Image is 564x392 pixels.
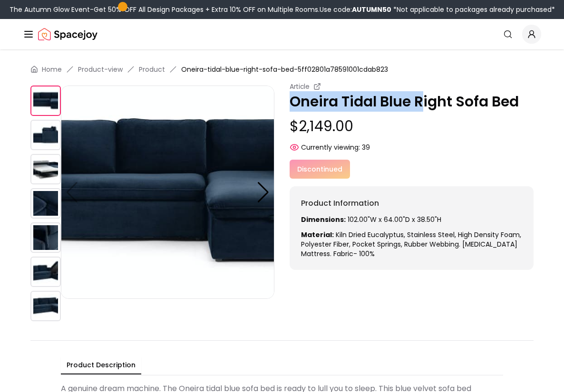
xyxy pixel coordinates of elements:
[391,5,555,14] span: *Not applicable to packages already purchased*
[290,93,534,110] p: Oneira Tidal Blue Right Sofa Bed
[61,356,141,374] button: Product Description
[320,5,391,14] span: Use code:
[38,25,97,44] img: Spacejoy Logo
[301,198,522,209] h6: Product Information
[30,257,61,287] img: https://storage.googleapis.com/spacejoy-main/assets/5ff02801a78591001cdab823/product_5_1obhinjd813m
[301,230,334,239] strong: Material:
[30,65,534,74] nav: breadcrumb
[61,86,274,299] img: https://storage.googleapis.com/spacejoy-main/assets/5ff02801a78591001cdab823/product_0_h4ojh2fao3ec
[181,65,388,74] span: Oneira-tidal-blue-right-sofa-bed-5ff02801a78591001cdab823
[78,65,123,74] a: Product-view
[23,19,541,49] nav: Global
[362,143,370,152] span: 39
[301,215,522,224] p: 102.00"W x 64.00"D x 38.50"H
[30,291,61,321] img: https://storage.googleapis.com/spacejoy-main/assets/5ff02801a78591001cdab823/product_6_m0a4p17mom8
[139,65,165,74] a: Product
[301,230,521,258] span: Kiln dried Eucalyptus, stainless steel, high density foam, polyester fiber, pocket springs, rubbe...
[301,215,346,224] strong: Dimensions:
[352,5,391,14] b: AUTUMN50
[30,222,61,253] img: https://storage.googleapis.com/spacejoy-main/assets/5ff02801a78591001cdab823/product_4_cmal3paohj6h
[10,5,555,14] div: The Autumn Glow Event-Get 50% OFF All Design Packages + Extra 10% OFF on Multiple Rooms.
[30,120,61,150] img: https://storage.googleapis.com/spacejoy-main/assets/5ff02801a78591001cdab823/product_1_gnp85m69ngia
[38,25,97,44] a: Spacejoy
[30,154,61,184] img: https://storage.googleapis.com/spacejoy-main/assets/5ff02801a78591001cdab823/product_2_fbfi3cp85jl
[30,188,61,219] img: https://storage.googleapis.com/spacejoy-main/assets/5ff02801a78591001cdab823/product_3_i42ab30124p9
[290,118,534,135] p: $2,149.00
[301,143,360,152] span: Currently viewing:
[42,65,62,74] a: Home
[30,86,61,116] img: https://storage.googleapis.com/spacejoy-main/assets/5ff02801a78591001cdab823/product_0_h4ojh2fao3ec
[290,82,310,91] small: Article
